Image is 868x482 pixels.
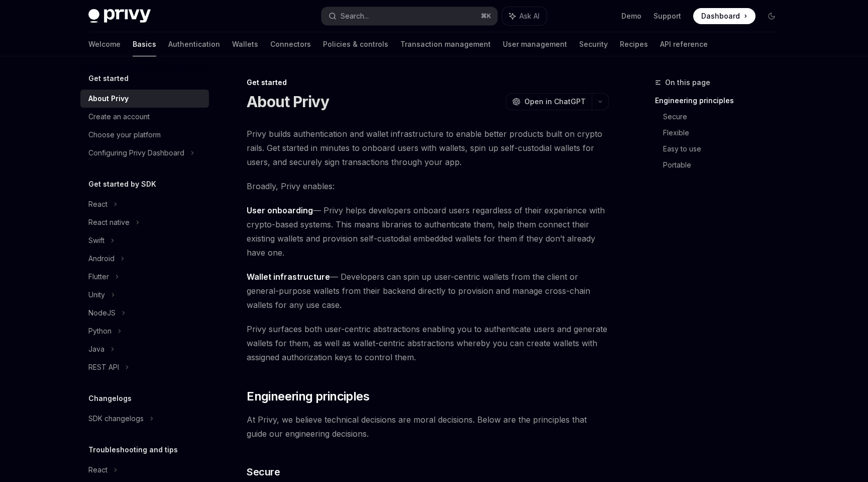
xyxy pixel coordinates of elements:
div: Swift [88,234,104,247]
span: At Privy, we believe technical decisions are moral decisions. Below are the principles that guide... [247,413,609,441]
a: Welcome [88,32,121,56]
div: Create an account [88,111,150,123]
div: Python [88,325,112,337]
span: On this page [665,76,710,89]
img: dark logo [88,9,151,23]
a: Connectors [270,32,311,56]
a: Transaction management [400,32,491,56]
div: Configuring Privy Dashboard [88,147,184,159]
span: Engineering principles [247,388,369,405]
div: React native [88,216,130,228]
h1: About Privy [247,93,329,111]
a: Dashboard [693,8,755,24]
button: Search...⌘K [321,7,497,25]
h5: Troubleshooting and tips [88,444,178,456]
a: Support [654,11,681,21]
a: Security [579,32,608,56]
span: Privy surfaces both user-centric abstractions enabling you to authenticate users and generate wal... [247,322,609,364]
div: SDK changelogs [88,413,144,425]
div: REST API [88,361,119,373]
div: Flutter [88,271,109,283]
a: Engineering principles [655,93,788,109]
strong: Wallet infrastructure [247,272,330,282]
span: ⌘ K [481,12,491,20]
h5: Changelogs [88,392,132,405]
a: Recipes [620,32,648,56]
a: About Privy [80,90,209,108]
span: Privy builds authentication and wallet infrastructure to enable better products built on crypto r... [247,127,609,169]
a: User management [503,32,567,56]
a: Policies & controls [323,32,388,56]
span: Ask AI [519,11,539,21]
a: Choose your platform [80,126,209,144]
div: Unity [88,289,105,301]
a: Create an account [80,108,209,126]
a: Flexible [663,125,788,141]
a: Authentication [168,32,220,56]
div: React [88,464,107,476]
div: Java [88,343,104,355]
strong: User onboarding [247,205,313,215]
a: Easy to use [663,141,788,157]
div: Choose your platform [88,129,161,141]
span: — Developers can spin up user-centric wallets from the client or general-purpose wallets from the... [247,270,609,312]
span: Secure [247,465,280,479]
div: About Privy [88,93,129,105]
a: API reference [660,32,708,56]
a: Demo [621,11,641,21]
div: Get started [247,77,609,88]
div: Android [88,253,115,265]
button: Toggle dark mode [764,8,780,24]
span: Open in ChatGPT [524,97,586,107]
div: React [88,198,107,210]
span: Dashboard [701,11,740,21]
a: Basics [133,32,156,56]
div: Search... [341,10,369,22]
a: Wallets [232,32,258,56]
a: Secure [663,109,788,125]
h5: Get started [88,72,129,85]
span: Broadly, Privy enables: [247,179,609,193]
a: Portable [663,157,788,173]
button: Open in ChatGPT [506,93,592,110]
span: — Privy helps developers onboard users regardless of their experience with crypto-based systems. ... [247,203,609,260]
button: Ask AI [502,7,547,25]
div: NodeJS [88,307,116,319]
h5: Get started by SDK [88,178,156,190]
